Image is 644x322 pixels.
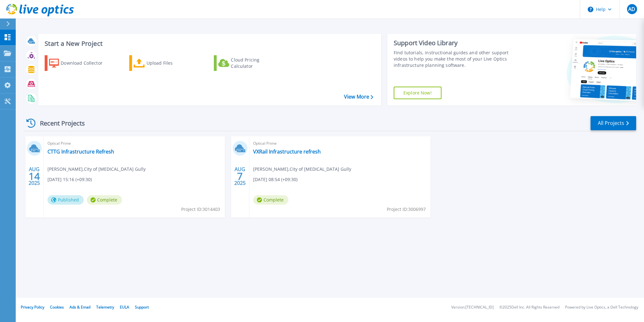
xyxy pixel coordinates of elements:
span: AD [628,7,635,12]
a: CTTG Infrastructure Refresh [47,148,114,155]
div: Cloud Pricing Calculator [231,57,281,69]
span: Project ID: 3006997 [387,206,426,213]
div: Find tutorials, instructional guides and other support videos to help you make the most of your L... [394,50,521,68]
div: Recent Projects [24,115,93,131]
span: 7 [237,174,243,179]
a: Ads & Email [69,304,91,310]
span: [PERSON_NAME] , City of [MEDICAL_DATA] Gully [47,166,146,173]
h3: Start a New Project [45,40,373,47]
span: 14 [29,174,40,179]
span: Project ID: 3014403 [181,206,220,213]
div: Support Video Library [394,39,521,47]
a: Telemetry [96,304,114,310]
span: [DATE] 15:16 (+09:30) [47,176,92,183]
div: Upload Files [147,57,197,69]
a: Download Collector [45,55,115,71]
span: Optical Prime [253,140,427,147]
a: Explore Now! [394,87,441,99]
a: All Projects [591,116,636,130]
div: AUG 2025 [28,165,40,188]
a: Privacy Policy [21,304,44,310]
div: Download Collector [61,57,111,69]
li: © 2025 Dell Inc. All Rights Reserved [499,305,559,309]
a: VXRail Infrastructure refresh [253,148,321,155]
a: Upload Files [129,55,199,71]
a: View More [344,94,373,100]
a: Cloud Pricing Calculator [214,55,284,71]
a: EULA [120,304,129,310]
span: Published [47,195,84,205]
span: [PERSON_NAME] , City of [MEDICAL_DATA] Gully [253,166,351,173]
span: Complete [253,195,288,205]
li: Powered by Live Optics, a Dell Technology [565,305,638,309]
a: Support [135,304,149,310]
div: AUG 2025 [234,165,246,188]
span: [DATE] 08:54 (+09:30) [253,176,297,183]
span: Complete [87,195,122,205]
a: Cookies [50,304,64,310]
span: Optical Prime [47,140,221,147]
li: Version: [TECHNICAL_ID] [451,305,494,309]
